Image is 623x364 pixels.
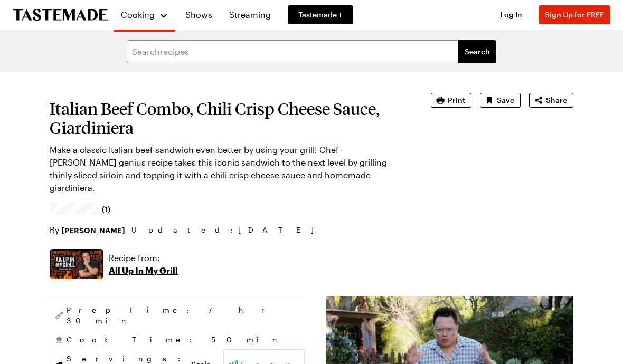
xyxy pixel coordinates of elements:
[50,99,401,137] h1: Italian Beef Combo, Chili Crisp Cheese Sauce, Giardiniera
[109,264,178,277] p: All Up In My Grill
[500,10,522,19] span: Log In
[61,224,125,236] a: [PERSON_NAME]
[539,5,610,24] button: Sign Up for FREE
[50,143,401,194] p: Make a classic Italian beef sandwich even better by using your grill! Chef [PERSON_NAME] genius r...
[497,95,514,106] span: Save
[102,204,110,214] span: (1)
[465,46,490,57] span: Search
[298,9,343,20] span: Tastemade +
[67,334,281,345] span: Cook Time: 50 min
[67,305,300,326] span: Prep Time: 7 hr 30 min
[529,93,573,108] button: Share
[13,9,108,21] a: To Tastemade Home Page
[50,249,103,279] img: Show where recipe is used
[109,252,178,277] a: Recipe from:All Up In My Grill
[480,93,521,108] button: Save recipe
[50,205,110,213] a: 3/5 stars from 1 reviews
[131,224,324,236] span: Updated : [DATE]
[490,9,532,20] button: Log In
[109,252,178,264] p: Recipe from:
[448,95,465,106] span: Print
[545,10,604,19] span: Sign Up for FREE
[431,93,471,108] button: Print
[288,5,353,24] a: Tastemade +
[120,4,168,25] button: Cooking
[546,95,567,106] span: Share
[50,224,125,236] p: By
[458,40,496,63] button: filters
[121,9,155,20] span: Cooking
